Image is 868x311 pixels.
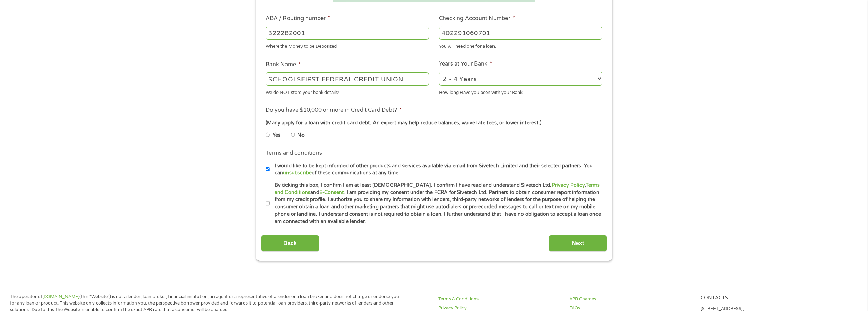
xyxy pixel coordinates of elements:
label: Checking Account Number [439,15,515,22]
a: unsubscribe [283,170,312,176]
label: Do you have $10,000 or more in Credit Card Debt? [266,107,402,114]
a: APR Charges [569,296,692,302]
input: Back [261,235,319,252]
input: 345634636 [439,27,602,40]
div: We do NOT store your bank details! [266,87,429,96]
div: You will need one for a loan. [439,41,602,50]
h4: Contacts [701,295,823,301]
input: Next [549,235,607,252]
label: ABA / Routing number [266,15,330,22]
a: [DOMAIN_NAME] [42,294,79,299]
label: By ticking this box, I confirm I am at least [DEMOGRAPHIC_DATA]. I confirm I have read and unders... [270,182,604,225]
a: Terms and Conditions [275,182,600,195]
label: Terms and conditions [266,150,322,157]
a: Privacy Policy [551,182,585,188]
a: E-Consent [319,189,344,195]
label: No [297,131,305,139]
div: Where the Money to be Deposited [266,41,429,50]
a: Terms & Conditions [438,296,561,302]
label: I would like to be kept informed of other products and services available via email from Sivetech... [270,162,604,177]
div: How long Have you been with your Bank [439,87,602,96]
input: 263177916 [266,27,429,40]
label: Bank Name [266,61,301,68]
label: Years at Your Bank [439,60,492,68]
label: Yes [273,131,280,139]
div: (Many apply for a loan with credit card debt. An expert may help reduce balances, waive late fees... [266,119,602,127]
